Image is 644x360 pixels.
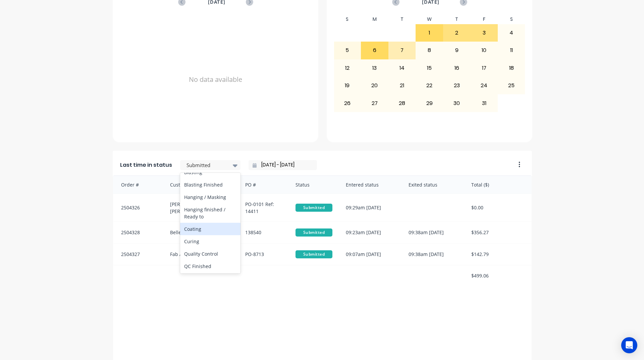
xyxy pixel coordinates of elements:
[180,191,240,203] div: Hanging / Masking
[389,77,416,94] div: 21
[334,60,361,76] div: 12
[334,95,361,111] div: 26
[465,265,532,286] div: $499.06
[361,95,388,111] div: 27
[471,42,497,59] div: 10
[389,42,416,59] div: 7
[339,244,402,265] div: 09:07am [DATE]
[238,194,289,221] div: PO-0101 Ref: 14411
[180,260,240,272] div: QC Finished
[470,14,498,24] div: F
[388,14,416,24] div: T
[361,14,388,24] div: M
[443,77,470,94] div: 23
[113,176,163,194] div: Order #
[238,244,289,265] div: PO-8713
[113,222,163,243] div: 2504328
[334,14,361,24] div: S
[361,42,388,59] div: 6
[498,42,525,59] div: 11
[416,14,443,24] div: W
[416,95,443,111] div: 29
[180,178,240,191] div: Blasting Finished
[296,228,332,237] span: Submitted
[163,222,239,243] div: Belle Skylights
[471,24,497,41] div: 3
[402,244,465,265] div: 09:38am [DATE]
[238,176,289,194] div: PO #
[163,194,239,221] div: [PERSON_NAME] and [PERSON_NAME] Pty Ltd
[621,337,637,353] div: Open Intercom Messenger
[498,77,525,94] div: 25
[180,223,240,235] div: Coating
[180,235,240,248] div: Curing
[416,77,443,94] div: 22
[289,176,339,194] div: Status
[113,194,163,221] div: 2504326
[163,176,239,194] div: Customer
[257,160,314,170] input: Filter by date
[389,60,416,76] div: 14
[361,60,388,76] div: 13
[465,176,532,194] div: Total ($)
[443,24,470,41] div: 2
[416,24,443,41] div: 1
[339,194,402,221] div: 09:29am [DATE]
[443,14,471,24] div: T
[296,250,332,258] span: Submitted
[471,77,497,94] div: 24
[465,194,532,221] div: $0.00
[498,14,525,24] div: S
[498,24,525,41] div: 4
[120,161,172,169] span: Last time in status
[339,222,402,243] div: 09:23am [DATE]
[498,60,525,76] div: 18
[334,42,361,59] div: 5
[471,60,497,76] div: 17
[465,222,532,243] div: $356.27
[465,244,532,265] div: $142.79
[471,95,497,111] div: 31
[180,203,240,223] div: Hanging finished / Ready to
[180,272,240,285] div: Recoat
[361,77,388,94] div: 20
[402,176,465,194] div: Exited status
[113,244,163,265] div: 2504327
[443,60,470,76] div: 16
[163,244,239,265] div: Fab Architectural Products
[443,42,470,59] div: 9
[416,60,443,76] div: 15
[416,42,443,59] div: 8
[339,176,402,194] div: Entered status
[402,222,465,243] div: 09:38am [DATE]
[443,95,470,111] div: 30
[334,77,361,94] div: 19
[389,95,416,111] div: 28
[296,204,332,212] span: Submitted
[120,14,311,145] div: No data available
[180,248,240,260] div: Quality Control
[238,222,289,243] div: 138540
